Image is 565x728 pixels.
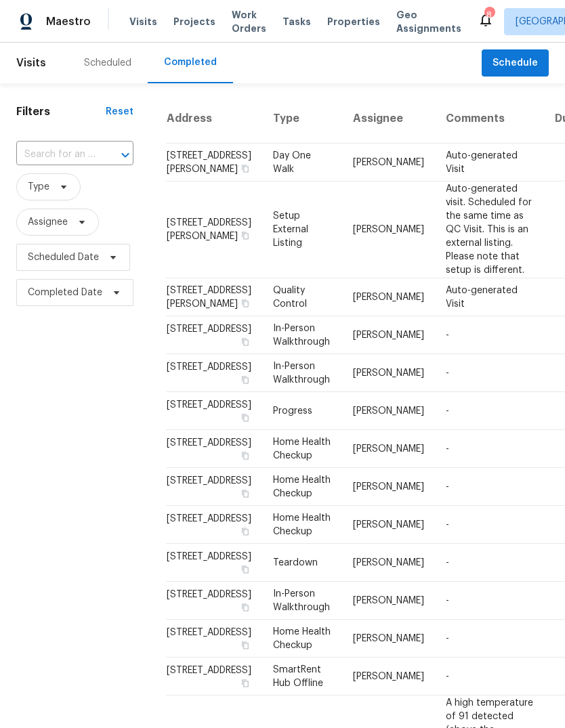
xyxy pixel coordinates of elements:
[106,105,133,119] div: Reset
[435,620,544,658] td: -
[239,601,251,614] button: Copy Address
[262,658,342,695] td: SmartRent Hub Offline
[396,8,461,35] span: Geo Assignments
[262,316,342,354] td: In-Person Walkthrough
[239,639,251,651] button: Copy Address
[262,392,342,430] td: Progress
[16,105,106,119] h1: Filters
[342,354,435,392] td: [PERSON_NAME]
[435,181,544,278] td: Auto-generated visit. Scheduled for the same time as QC Visit. This is an external listing. Pleas...
[239,563,251,576] button: Copy Address
[435,430,544,468] td: -
[166,582,262,620] td: [STREET_ADDRESS]
[239,412,251,424] button: Copy Address
[239,336,251,348] button: Copy Address
[16,48,46,78] span: Visits
[166,430,262,468] td: [STREET_ADDRESS]
[342,544,435,582] td: [PERSON_NAME]
[435,354,544,392] td: -
[435,582,544,620] td: -
[166,506,262,544] td: [STREET_ADDRESS]
[239,374,251,386] button: Copy Address
[28,286,102,299] span: Completed Date
[262,144,342,181] td: Day One Walk
[342,181,435,278] td: [PERSON_NAME]
[129,15,157,28] span: Visits
[166,468,262,506] td: [STREET_ADDRESS]
[435,506,544,544] td: -
[166,316,262,354] td: [STREET_ADDRESS]
[342,658,435,695] td: [PERSON_NAME]
[239,677,251,689] button: Copy Address
[239,230,251,242] button: Copy Address
[435,392,544,430] td: -
[166,544,262,582] td: [STREET_ADDRESS]
[342,430,435,468] td: [PERSON_NAME]
[46,15,91,28] span: Maestro
[164,56,217,69] div: Completed
[166,354,262,392] td: [STREET_ADDRESS]
[327,15,380,28] span: Properties
[84,56,131,70] div: Scheduled
[239,526,251,538] button: Copy Address
[342,392,435,430] td: [PERSON_NAME]
[262,506,342,544] td: Home Health Checkup
[342,316,435,354] td: [PERSON_NAME]
[262,582,342,620] td: In-Person Walkthrough
[16,144,96,165] input: Search for an address...
[166,144,262,181] td: [STREET_ADDRESS][PERSON_NAME]
[262,94,342,144] th: Type
[239,450,251,462] button: Copy Address
[173,15,215,28] span: Projects
[262,430,342,468] td: Home Health Checkup
[435,468,544,506] td: -
[262,354,342,392] td: In-Person Walkthrough
[484,8,494,22] div: 8
[262,278,342,316] td: Quality Control
[28,215,68,229] span: Assignee
[342,94,435,144] th: Assignee
[166,392,262,430] td: [STREET_ADDRESS]
[239,163,251,175] button: Copy Address
[435,544,544,582] td: -
[342,468,435,506] td: [PERSON_NAME]
[166,658,262,695] td: [STREET_ADDRESS]
[262,468,342,506] td: Home Health Checkup
[482,49,549,77] button: Schedule
[239,297,251,309] button: Copy Address
[262,544,342,582] td: Teardown
[28,180,49,194] span: Type
[166,278,262,316] td: [STREET_ADDRESS][PERSON_NAME]
[435,316,544,354] td: -
[282,17,311,26] span: Tasks
[493,55,538,72] span: Schedule
[262,620,342,658] td: Home Health Checkup
[166,620,262,658] td: [STREET_ADDRESS]
[342,278,435,316] td: [PERSON_NAME]
[166,94,262,144] th: Address
[435,658,544,695] td: -
[28,251,99,264] span: Scheduled Date
[435,278,544,316] td: Auto-generated Visit
[262,181,342,278] td: Setup External Listing
[116,146,135,165] button: Open
[232,8,266,35] span: Work Orders
[342,144,435,181] td: [PERSON_NAME]
[166,181,262,278] td: [STREET_ADDRESS][PERSON_NAME]
[239,488,251,500] button: Copy Address
[342,620,435,658] td: [PERSON_NAME]
[342,582,435,620] td: [PERSON_NAME]
[342,506,435,544] td: [PERSON_NAME]
[435,94,544,144] th: Comments
[435,144,544,181] td: Auto-generated Visit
